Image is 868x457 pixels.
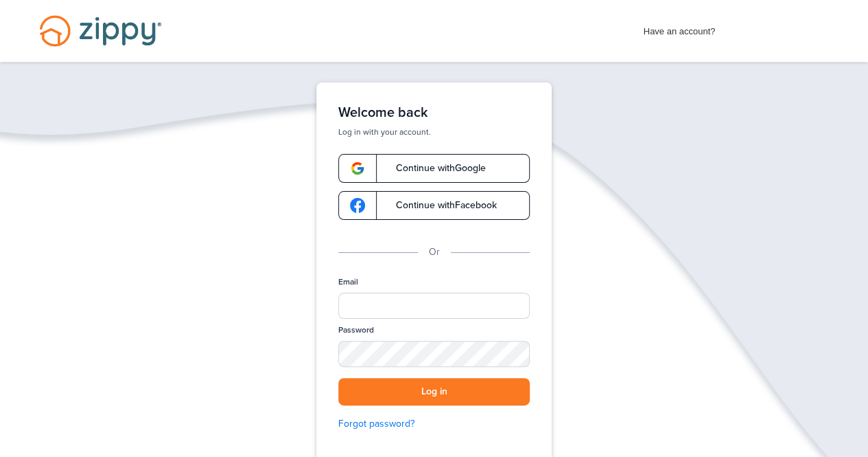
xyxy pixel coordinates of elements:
[338,324,374,336] label: Password
[382,164,486,173] span: Continue with Google
[338,341,530,366] input: Password
[338,378,530,406] button: Log in
[429,245,440,260] p: Or
[644,17,716,39] span: Have an account?
[382,201,497,210] span: Continue with Facebook
[338,416,530,432] a: Forgot password?
[338,276,358,288] label: Email
[338,154,530,183] a: google-logoContinue withGoogle
[338,104,530,121] h1: Welcome back
[338,191,530,220] a: google-logoContinue withFacebook
[350,198,365,213] img: google-logo
[338,126,530,137] p: Log in with your account.
[350,161,365,176] img: google-logo
[338,293,530,319] input: Email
